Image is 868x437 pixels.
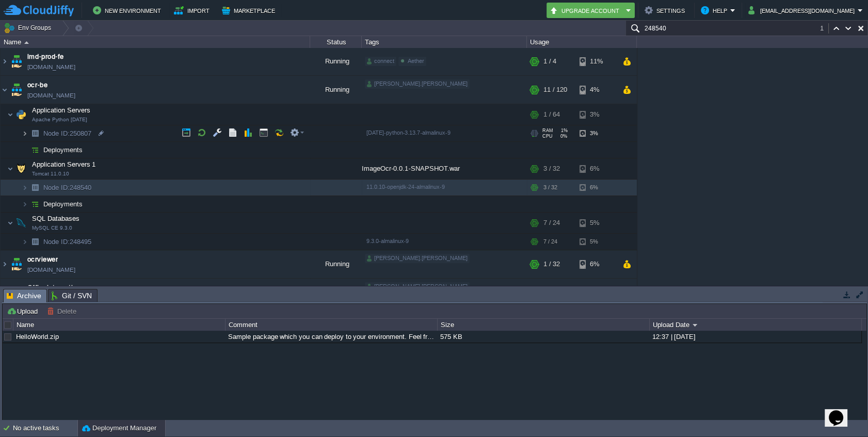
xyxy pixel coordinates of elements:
[31,160,97,168] a: Application Servers 1Tomcat 11.0.10
[311,36,361,48] div: Status
[42,200,84,208] span: Deployments
[362,158,527,179] div: ImageOcr-0.0.1-SNAPSHOT.war
[1,250,9,278] img: AMDAwAAAACH5BAEAAAAALAAAAAABAAEAAAICRAEAOw==
[93,4,164,17] button: New Environment
[27,62,75,72] a: [DOMAIN_NAME]
[13,420,77,436] div: No active tasks
[42,237,93,246] span: 248495
[550,4,623,17] button: Upgrade Account
[31,106,92,115] span: Application Servers
[27,254,58,265] a: ocrviewer
[365,282,470,292] div: [PERSON_NAME].[PERSON_NAME]
[27,283,81,293] a: Officeintegration
[22,125,28,141] img: AMDAwAAAACH5BAEAAAAALAAAAAABAAEAAAICRAEAOw==
[32,117,87,123] span: Apache Python [DATE]
[226,331,437,343] div: Sample package which you can deploy to your environment. Feel free to delete and upload a package...
[365,254,470,263] div: [PERSON_NAME].[PERSON_NAME]
[31,215,81,222] a: SQL DatabasesMySQL CE 9.3.0
[580,125,613,141] div: 3%
[365,57,396,66] div: connect
[174,4,213,17] button: Import
[580,250,613,278] div: 6%
[28,125,42,141] img: AMDAwAAAACH5BAEAAAAALAAAAAABAAEAAAICRAEAOw==
[7,289,41,302] span: Archive
[14,213,28,233] img: AMDAwAAAACH5BAEAAAAALAAAAAABAAEAAAICRAEAOw==
[27,265,75,275] a: [DOMAIN_NAME]
[366,184,445,190] span: 11.0.10-openjdk-24-almalinux-9
[580,234,613,250] div: 5%
[650,331,861,343] div: 12:37 | [DATE]
[1,47,9,75] img: AMDAwAAAACH5BAEAAAAALAAAAAABAAEAAAICRAEAOw==
[9,47,24,75] img: AMDAwAAAACH5BAEAAAAALAAAAAABAAEAAAICRAEAOw==
[580,158,613,179] div: 6%
[82,423,156,433] button: Deployment Manager
[543,234,557,250] div: 7 / 24
[310,47,362,75] div: Running
[7,158,13,179] img: AMDAwAAAACH5BAEAAAAALAAAAAABAAEAAAICRAEAOw==
[226,319,437,331] div: Comment
[7,306,41,316] button: Upload
[32,171,69,177] span: Tomcat 11.0.10
[43,184,70,191] span: Node ID:
[701,4,730,17] button: Help
[365,79,470,89] div: [PERSON_NAME].[PERSON_NAME]
[310,279,362,306] div: Running
[7,104,13,125] img: AMDAwAAAACH5BAEAAAAALAAAAAABAAEAAAICRAEAOw==
[22,142,28,158] img: AMDAwAAAACH5BAEAAAAALAAAAAABAAEAAAICRAEAOw==
[1,36,310,48] div: Name
[31,160,97,169] span: Application Servers 1
[580,47,613,75] div: 11%
[543,158,560,179] div: 3 / 32
[22,180,28,196] img: AMDAwAAAACH5BAEAAAAALAAAAAABAAEAAAICRAEAOw==
[22,196,28,212] img: AMDAwAAAACH5BAEAAAAALAAAAAABAAEAAAICRAEAOw==
[650,319,861,331] div: Upload Date
[4,21,55,35] button: Env Groups
[222,4,278,17] button: Marketplace
[28,196,42,212] img: AMDAwAAAACH5BAEAAAAALAAAAAABAAEAAAICRAEAOw==
[27,80,47,90] a: ocr-be
[1,76,9,104] img: AMDAwAAAACH5BAEAAAAALAAAAAABAAEAAAICRAEAOw==
[580,76,613,104] div: 4%
[366,238,409,244] span: 9.3.0-almalinux-9
[825,396,858,427] iframe: chat widget
[543,279,560,306] div: 8 / 32
[47,306,79,316] button: Delete
[32,225,72,231] span: MySQL CE 9.3.0
[580,213,613,233] div: 5%
[42,237,93,246] a: Node ID:248495
[9,76,24,104] img: AMDAwAAAACH5BAEAAAAALAAAAAABAAEAAAICRAEAOw==
[42,145,84,154] a: Deployments
[42,129,93,138] span: 250807
[527,36,636,48] div: Usage
[28,234,42,250] img: AMDAwAAAACH5BAEAAAAALAAAAAABAAEAAAICRAEAOw==
[557,134,567,139] span: 0%
[14,319,225,331] div: Name
[820,23,829,34] div: 1
[43,238,70,246] span: Node ID:
[310,76,362,104] div: Running
[14,104,28,125] img: AMDAwAAAACH5BAEAAAAALAAAAAABAAEAAAICRAEAOw==
[543,180,557,196] div: 3 / 32
[1,279,9,306] img: AMDAwAAAACH5BAEAAAAALAAAAAABAAEAAAICRAEAOw==
[24,41,29,44] img: AMDAwAAAACH5BAEAAAAALAAAAAABAAEAAAICRAEAOw==
[31,106,92,114] a: Application ServersApache Python [DATE]
[748,4,858,17] button: [EMAIL_ADDRESS][DOMAIN_NAME]
[580,180,613,196] div: 6%
[27,90,75,101] a: [DOMAIN_NAME]
[310,250,362,278] div: Running
[557,128,568,133] span: 1%
[28,180,42,196] img: AMDAwAAAACH5BAEAAAAALAAAAAABAAEAAAICRAEAOw==
[543,250,560,278] div: 1 / 32
[408,58,424,64] span: Aether
[43,130,70,137] span: Node ID:
[543,104,560,125] div: 1 / 64
[14,158,28,179] img: AMDAwAAAACH5BAEAAAAALAAAAAABAAEAAAICRAEAOw==
[4,4,74,17] img: CloudJiffy
[27,52,64,62] a: lmd-prod-fe
[645,4,688,17] button: Settings
[543,76,567,104] div: 11 / 120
